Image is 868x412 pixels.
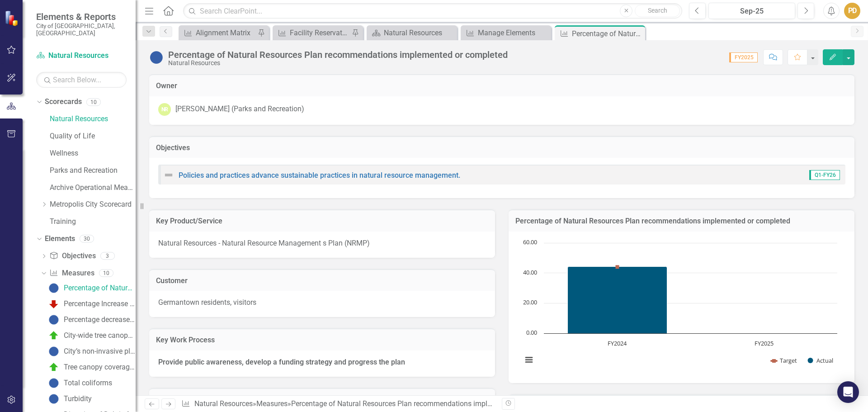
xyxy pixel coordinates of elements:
[156,144,848,152] h3: Objectives
[608,339,627,347] text: FY2024
[175,104,304,114] div: [PERSON_NAME] (Parks and Recreation)
[48,346,59,357] img: No Information
[149,50,164,65] img: No Information
[158,103,171,116] div: NR
[369,27,455,38] a: Natural Resources
[837,381,859,403] div: Open Intercom Messenger
[256,399,288,408] a: Measures
[158,238,486,249] p: Natural Resources - Natural Resource Management s Plan (NRMP)
[36,22,127,37] small: City of [GEOGRAPHIC_DATA], [GEOGRAPHIC_DATA]
[196,27,255,38] div: Alignment Matrix
[80,235,94,243] div: 30
[156,336,488,344] h3: Key Work Process
[156,82,848,90] h3: Owner
[46,328,136,343] a: City-wide tree canopy coverage ratio
[526,328,537,336] text: 0.00
[384,27,455,38] div: Natural Resources
[463,27,549,38] a: Manage Elements
[50,166,136,176] a: Parks and Recreation
[50,199,136,210] a: Metropolis City Scorecard
[168,50,508,60] div: Percentage of Natural Resources Plan recommendations implemented or completed
[46,313,136,327] a: Percentage decrease in energy usage in public facilities
[712,6,792,17] div: Sep-25
[64,284,136,292] div: Percentage of Natural Resources Plan recommendations implemented or completed
[729,52,758,62] span: FY2025
[86,98,101,106] div: 10
[99,269,113,277] div: 10
[48,362,59,373] img: On Target
[181,399,495,409] div: » »
[755,339,774,347] text: FY2025
[179,171,460,180] a: Policies and practices advance sustainable practices in natural resource management.
[156,277,488,285] h3: Customer
[194,399,253,408] a: Natural Resources
[48,330,59,341] img: On Target
[64,379,112,387] div: Total coliforms
[46,360,136,374] a: Tree canopy coverage ratio on public land
[572,28,643,39] div: Percentage of Natural Resources Plan recommendations implemented or completed
[64,300,136,308] div: Percentage Increase in Environmental Program Participation
[163,170,174,180] img: Not Defined
[518,238,842,374] svg: Interactive chart
[36,51,127,61] a: Natural Resources
[156,217,488,225] h3: Key Product/Service
[48,378,59,388] img: No Information
[64,395,92,403] div: Turbidity
[181,27,255,38] a: Alignment Matrix
[275,27,349,38] a: Facility Reservation Permits
[48,314,59,325] img: No Information
[771,356,797,365] button: Show Target
[648,7,667,14] span: Search
[158,298,486,308] p: Germantown residents, visitors
[36,11,127,22] span: Elements & Reports
[49,251,95,261] a: Objectives
[36,72,127,88] input: Search Below...
[64,363,136,371] div: Tree canopy coverage ratio on public land
[616,265,619,269] path: FY2024, 44. Target.
[50,114,136,124] a: Natural Resources
[50,217,136,227] a: Training
[49,268,94,279] a: Measures
[64,331,136,340] div: City-wide tree canopy coverage ratio
[158,358,405,366] strong: Provide public awareness, develop a funding strategy and progress the plan
[46,376,112,390] a: Total coliforms
[515,217,848,225] h3: Percentage of Natural Resources Plan recommendations implemented or completed
[46,281,136,295] a: Percentage of Natural Resources Plan recommendations implemented or completed
[64,347,136,355] div: City’s non-invasive plant inventory
[844,3,860,19] button: PD
[50,183,136,193] a: Archive Operational Measures
[291,399,558,408] div: Percentage of Natural Resources Plan recommendations implemented or completed
[290,27,349,38] div: Facility Reservation Permits
[46,392,92,406] a: Turbidity
[5,10,20,26] img: ClearPoint Strategy
[64,316,136,324] div: Percentage decrease in energy usage in public facilities
[809,170,840,180] span: Q1-FY26
[523,268,537,276] text: 40.00
[523,298,537,306] text: 20.00
[50,131,136,142] a: Quality of Life
[708,3,795,19] button: Sep-25
[616,265,619,269] g: Target, series 1 of 2. Line with 2 data points.
[568,266,667,333] path: FY2024, 44.3. Actual.
[45,97,82,107] a: Scorecards
[48,283,59,294] img: No Information
[518,238,845,374] div: Chart. Highcharts interactive chart.
[523,238,537,246] text: 60.00
[523,354,535,366] button: View chart menu, Chart
[808,356,833,365] button: Show Actual
[100,252,115,260] div: 3
[48,298,59,309] img: Below Plan
[48,393,59,404] img: No Information
[46,344,136,359] a: City’s non-invasive plant inventory
[168,60,508,66] div: Natural Resources
[635,5,680,17] button: Search
[183,3,682,19] input: Search ClearPoint...
[50,148,136,159] a: Wellness
[46,297,136,311] a: Percentage Increase in Environmental Program Participation
[568,243,764,334] g: Actual, series 2 of 2. Bar series with 2 bars.
[45,234,75,244] a: Elements
[478,27,549,38] div: Manage Elements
